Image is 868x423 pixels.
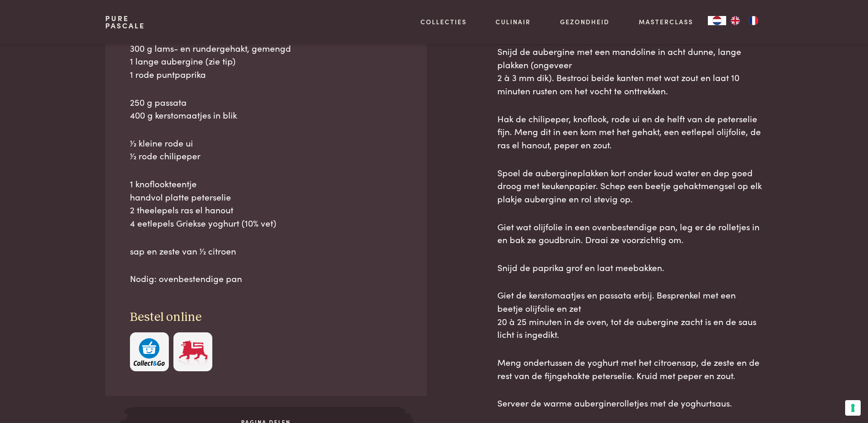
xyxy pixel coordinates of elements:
img: Delhaize [178,338,209,366]
span: Hak de chilipeper, knoflook, rode ui en de helft van de peterselie fijn. Meng dit in een kom met ... [497,112,761,151]
span: 250 g passata [130,96,187,108]
a: EN [726,16,744,25]
span: 20 à 25 minuten in de oven, tot de aubergine zacht is en de saus licht is ingedikt. [497,315,756,341]
span: Snijd de paprika grof en laat meebakken. [497,261,664,273]
span: Giet de kerstomaatjes en passata erbij. Besprenkel met een beetje olijfolie en zet [497,288,736,314]
span: Spoel de aubergineplakken kort onder koud water en dep goed droog met keukenpapier. Schep een bee... [497,166,762,205]
span: 300 g lams- en rundergehakt, gemengd [130,42,291,54]
span: 1⁄2 rode chilipeper [130,149,200,162]
a: Gezondheid [560,17,609,27]
span: Giet wat olijfolie in een ovenbestendige pan, leg er de rolletjes in en bak ze goudbruin. Draai z... [497,220,760,246]
span: 1 lange aubergine (zie tip) [130,54,236,67]
aside: Language selected: Nederlands [708,16,763,25]
span: 1 rode puntpaprika [130,68,206,80]
a: PurePascale [105,15,145,29]
span: Nodig: ovenbestendige pan [130,272,242,284]
span: 400 g kerstomaatjes in blik [130,108,237,121]
a: Collecties [421,17,467,27]
span: handvol platte peterselie [130,190,231,203]
a: NL [708,16,726,25]
span: 4 eetlepels Griekse yoghurt (10% vet) [130,217,276,229]
button: Uw voorkeuren voor toestemming voor trackingtechnologieën [845,400,861,416]
h3: Bestel online [130,309,403,325]
ul: Language list [726,16,763,25]
a: Culinair [496,17,531,27]
a: Masterclass [639,17,693,27]
span: sap en zeste van 1⁄2 citroen [130,244,236,257]
span: 1⁄2 kleine rode ui [130,136,193,149]
div: Language [708,16,726,25]
span: 2 à 3 mm dik). Bestrooi beide kanten met wat zout en laat 10 minuten rusten om het vocht te ontt... [497,71,739,97]
span: 1 knoflookteentje [130,177,197,190]
a: FR [744,16,763,25]
span: Snijd de aubergine met een mandoline in acht dunne, lange plakken (ongeveer [497,45,741,70]
img: c308188babc36a3a401bcb5cb7e020f4d5ab42f7cacd8327e500463a43eeb86c.svg [134,338,165,366]
span: 2 theelepels ras el hanout [130,203,233,216]
span: Meng ondertussen de yoghurt met het citroensap, de zeste en de rest van de fijngehakte peterselie... [497,356,760,381]
span: Serveer de warme auberginerolletjes met de yoghurtsaus. [497,396,732,409]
